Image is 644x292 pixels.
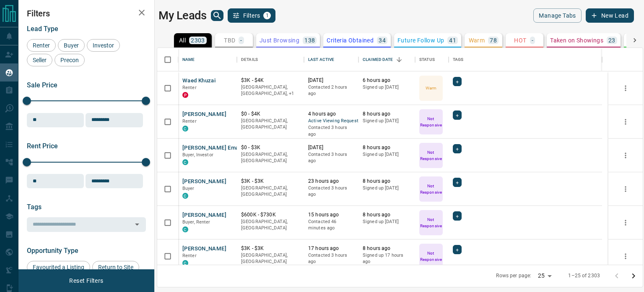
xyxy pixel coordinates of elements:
div: 25 [535,270,555,282]
p: $0 - $3K [241,144,300,151]
h1: My Leads [158,9,207,22]
div: Claimed Date [358,48,415,71]
button: more [619,250,632,263]
p: [GEOGRAPHIC_DATA], [GEOGRAPHIC_DATA] [241,252,300,265]
span: 1 [264,13,270,18]
button: [PERSON_NAME] [182,245,226,253]
span: Sale Price [27,81,57,89]
p: [DATE] [308,77,354,84]
p: [GEOGRAPHIC_DATA], [GEOGRAPHIC_DATA] [241,118,300,131]
div: Details [241,48,258,71]
span: Tags [27,203,42,211]
div: Favourited a Listing [27,261,90,274]
button: Waed Khuzai [182,77,216,85]
div: Tags [449,48,602,71]
p: Signed up [DATE] [363,84,411,91]
button: Sort [393,54,405,66]
div: Last Active [308,48,334,71]
span: Renter [182,253,197,258]
span: Renter [182,85,197,90]
span: Renter [30,42,53,49]
p: Contacted 3 hours ago [308,124,354,137]
span: Return to Site [95,264,136,271]
p: 6 hours ago [363,77,411,84]
span: Buyer [182,186,195,191]
p: $3K - $4K [241,77,300,84]
p: Contacted 3 hours ago [308,185,354,198]
span: Buyer, Investor [182,152,213,158]
p: Warm [469,37,485,43]
div: Status [415,48,449,71]
p: Not Responsive [420,250,442,263]
div: condos.ca [182,193,188,199]
button: Go to next page [625,268,642,284]
p: Contacted 2 hours ago [308,84,354,97]
p: Not Responsive [420,216,442,229]
span: + [456,111,459,119]
p: [DATE] [308,144,354,151]
div: Status [419,48,435,71]
p: Just Browsing [260,37,299,43]
span: Rent Price [27,142,58,150]
div: Details [237,48,304,71]
div: Name [182,48,195,71]
p: 2303 [191,37,205,43]
button: more [619,149,632,162]
div: + [453,77,462,86]
button: [PERSON_NAME] Ema [182,144,239,152]
div: + [453,245,462,254]
p: 41 [449,37,456,43]
div: Precon [55,54,85,66]
div: Claimed Date [363,48,393,71]
p: - [532,37,533,43]
p: Future Follow Up [397,37,444,43]
p: 8 hours ago [363,245,411,252]
div: Last Active [304,48,358,71]
p: Signed up [DATE] [363,151,411,158]
span: + [456,145,459,153]
p: $3K - $3K [241,178,300,185]
div: + [453,178,462,187]
span: Buyer [61,42,82,49]
span: Renter [182,118,197,124]
p: Signed up [DATE] [363,218,411,225]
p: Contacted 3 hours ago [308,252,354,265]
button: [PERSON_NAME] [182,211,226,219]
p: Contacted 46 minutes ago [308,218,354,231]
p: 23 [608,37,615,43]
button: Open [131,218,143,230]
div: Seller [27,54,52,66]
div: Return to Site [92,261,139,274]
span: + [456,245,459,254]
button: more [619,183,632,195]
p: Toronto [241,84,300,97]
p: Criteria Obtained [327,37,374,43]
p: $600K - $730K [241,211,300,218]
div: + [453,144,462,153]
p: Signed up [DATE] [363,118,411,124]
button: more [619,116,632,128]
p: 8 hours ago [363,144,411,151]
p: $0 - $4K [241,110,300,118]
button: search button [211,10,223,21]
p: 78 [490,37,497,43]
p: - [240,37,242,43]
p: 138 [304,37,315,43]
span: Seller [30,57,49,63]
p: 34 [379,37,386,43]
div: property.ca [182,92,188,98]
p: Rows per page: [496,272,531,279]
span: Precon [57,57,82,63]
div: Buyer [58,39,85,52]
p: 15 hours ago [308,211,354,218]
div: condos.ca [182,260,188,266]
p: 17 hours ago [308,245,354,252]
span: Buyer, Renter [182,219,210,225]
button: [PERSON_NAME] [182,110,226,118]
p: Taken on Showings [550,37,603,43]
div: + [453,110,462,120]
p: $3K - $3K [241,245,300,252]
button: Filters1 [228,8,276,23]
p: [GEOGRAPHIC_DATA], [GEOGRAPHIC_DATA] [241,185,300,198]
span: Favourited a Listing [30,264,87,271]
